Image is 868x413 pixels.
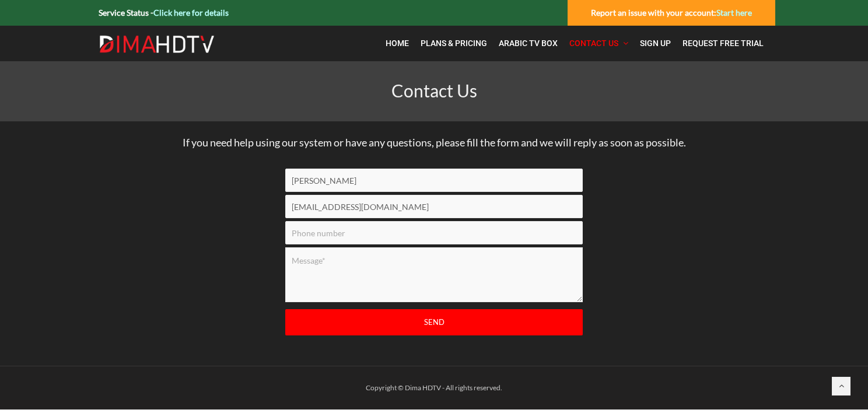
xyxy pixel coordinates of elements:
span: If you need help using our system or have any questions, please fill the form and we will reply a... [183,136,686,149]
span: Request Free Trial [682,38,764,48]
img: Dima HDTV [99,35,215,54]
a: Back to top [832,377,850,395]
a: Contact Us [563,32,634,55]
strong: Report an issue with your account: [591,8,752,17]
span: Contact Us [569,38,618,48]
a: Arabic TV Box [493,32,563,55]
div: Copyright © Dima HDTV - All rights reserved. [93,381,775,395]
input: Email* [285,195,583,218]
input: Send [285,309,583,335]
span: Sign Up [640,38,671,48]
span: Home [386,38,409,48]
a: Plans & Pricing [415,32,493,55]
a: Request Free Trial [677,32,769,55]
span: Arabic TV Box [499,38,558,48]
a: Start here [716,8,752,17]
input: Name* [285,169,583,192]
input: Phone number [285,221,583,244]
strong: Service Status - [99,8,229,17]
a: Home [380,32,415,55]
span: Plans & Pricing [421,38,487,48]
a: Sign Up [634,32,677,55]
a: Click here for details [153,8,229,17]
form: Contact form [276,169,591,356]
span: Contact Us [391,80,477,101]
